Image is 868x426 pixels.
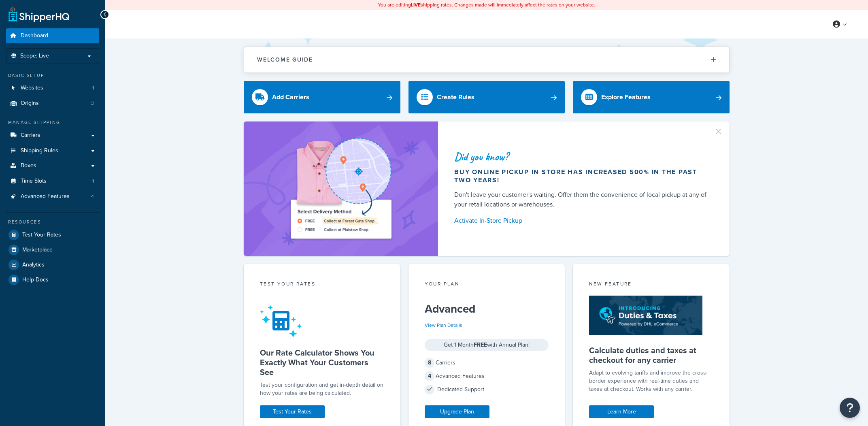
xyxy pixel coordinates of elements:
[589,345,713,365] h5: Calculate duties and taxes at checkout for any carrier
[6,258,99,272] a: Analytics
[92,85,94,92] span: 1
[6,81,99,96] a: Websites1
[244,47,729,72] button: Welcome Guide
[6,128,99,143] a: Carriers
[6,96,99,111] li: Origins
[425,339,549,351] div: Get 1 Month with Annual Plan!
[260,280,384,290] div: Test your rates
[21,193,70,200] span: Advanced Features
[6,174,99,189] li: Time Slots
[22,232,61,239] span: Test Your Rates
[425,405,489,418] a: Upgrade Plan
[840,398,860,418] button: Open Resource Center
[20,53,49,60] span: Scope: Live
[6,219,99,226] div: Resources
[454,215,710,226] a: Activate In-Store Pickup
[6,243,99,257] a: Marketplace
[6,119,99,126] div: Manage Shipping
[272,92,309,103] div: Add Carriers
[22,277,49,283] span: Help Docs
[425,280,549,290] div: Your Plan
[21,132,40,139] span: Carriers
[91,100,94,107] span: 3
[425,357,549,368] div: Carriers
[21,178,47,185] span: Time Slots
[589,405,654,418] a: Learn More
[260,348,384,377] h5: Our Rate Calculator Shows You Exactly What Your Customers See
[6,28,99,43] a: Dashboard
[425,371,549,382] div: Advanced Features
[437,92,474,103] div: Create Rules
[6,143,99,158] a: Shipping Rules
[425,358,434,368] span: 8
[6,72,99,79] div: Basic Setup
[408,81,565,113] a: Create Rules
[6,96,99,111] a: Origins3
[22,247,53,253] span: Marketplace
[268,134,414,244] img: ad-shirt-map-b0359fc47e01cab431d101c4b569394f6a03f54285957d908178d52f29eb9668.png
[589,280,713,290] div: New Feature
[6,81,99,96] li: Websites
[92,178,94,185] span: 1
[6,273,99,287] a: Help Docs
[21,32,48,39] span: Dashboard
[589,369,713,393] p: Adapt to evolving tariffs and improve the cross-border experience with real-time duties and taxes...
[425,384,549,395] div: Dedicated Support
[6,228,99,242] a: Test Your Rates
[21,147,58,154] span: Shipping Rules
[425,322,462,329] a: View Plan Details
[244,81,400,113] a: Add Carriers
[91,193,94,200] span: 4
[6,174,99,189] a: Time Slots1
[22,262,45,268] span: Analytics
[260,405,325,418] a: Test Your Rates
[21,100,39,107] span: Origins
[454,168,710,184] div: Buy online pickup in store has increased 500% in the past two years!
[411,1,421,9] b: LIVE
[454,190,710,209] div: Don't leave your customer's waiting. Offer them the convenience of local pickup at any of your re...
[21,85,43,92] span: Websites
[573,81,730,113] a: Explore Features
[454,151,710,162] div: Did you know?
[425,302,549,315] h5: Advanced
[474,341,487,349] strong: FREE
[260,381,384,397] div: Test your configuration and get in-depth detail on how your rates are being calculated.
[425,371,434,381] span: 4
[6,189,99,204] li: Advanced Features
[257,57,313,63] h2: Welcome Guide
[6,158,99,173] a: Boxes
[6,189,99,204] a: Advanced Features4
[21,162,36,169] span: Boxes
[601,92,651,103] div: Explore Features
